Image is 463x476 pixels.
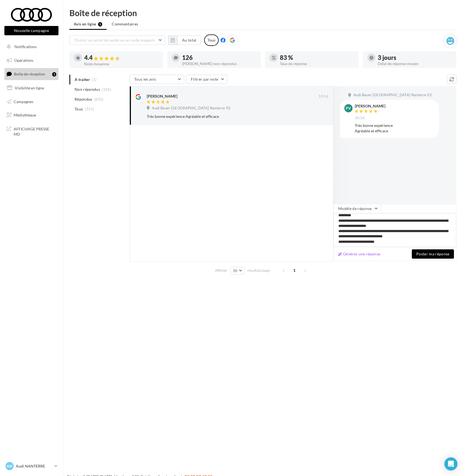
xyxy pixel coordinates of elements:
[168,36,201,45] button: Au total
[182,62,256,66] div: [PERSON_NAME] non répondus
[4,26,58,35] button: Nouvelle campagne
[14,58,33,63] span: Opérations
[14,113,36,117] span: Médiathèque
[147,94,177,99] div: [PERSON_NAME]
[412,249,454,259] button: Poster ma réponse
[130,75,184,84] button: Tous les avis
[147,114,293,119] div: Très bonne expérience Agréable et efficace
[233,268,238,273] span: 10
[3,109,60,121] a: Médiathèque
[3,123,60,139] a: AFFICHAGE PRESSE MD
[444,457,458,471] div: Open Intercom Messenger
[353,93,432,98] span: Audi Bauer [GEOGRAPHIC_DATA] Nanterre 92
[378,55,452,61] div: 3 jours
[52,72,56,77] div: 1
[3,68,60,80] a: Boîte de réception1
[15,86,44,90] span: Visibilité en ligne
[16,463,52,469] p: Audi NANTERRE
[318,94,329,99] span: 10:56
[215,268,227,273] span: Afficher
[3,82,60,94] a: Visibilité en ligne
[355,116,365,121] span: 10:56
[336,251,383,257] button: Générer une réponse
[280,55,354,61] div: 83 %
[186,75,227,84] button: Filtrer par note
[4,461,58,471] a: AN Audi NANTERRE
[378,62,452,66] div: Délai de réponse moyen
[69,9,456,17] div: Boîte de réception
[102,87,112,92] span: (126)
[75,87,100,92] span: Non répondus
[355,104,385,108] div: [PERSON_NAME]
[280,62,354,66] div: Taux de réponse
[177,36,201,45] button: Au total
[182,55,256,61] div: 126
[94,97,104,101] span: (605)
[75,97,92,102] span: Répondus
[14,44,37,49] span: Notifications
[74,38,155,42] span: Choisir un point de vente ou un code magasin
[75,106,83,112] span: Tous
[85,107,94,111] span: (731)
[355,123,435,134] div: Très bonne expérience Agréable et efficace
[134,77,156,81] span: Tous les avis
[3,96,60,107] a: Campagnes
[7,463,13,469] span: AN
[3,41,57,52] button: Notifications
[152,106,230,111] span: Audi Bauer [GEOGRAPHIC_DATA] Nanterre 92
[14,99,33,104] span: Campagnes
[230,267,244,274] button: 10
[290,266,299,275] span: 1
[69,36,165,45] button: Choisir un point de vente ou un code magasin
[204,34,219,46] div: Tous
[84,55,159,61] div: 4.4
[14,125,56,137] span: AFFICHAGE PRESSE MD
[346,106,351,111] span: pv
[3,55,60,66] a: Opérations
[84,62,159,66] div: Note moyenne
[112,21,138,27] span: Commentaires
[333,204,381,213] button: Modèle de réponse
[14,72,45,76] span: Boîte de réception
[247,268,270,273] span: résultats/page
